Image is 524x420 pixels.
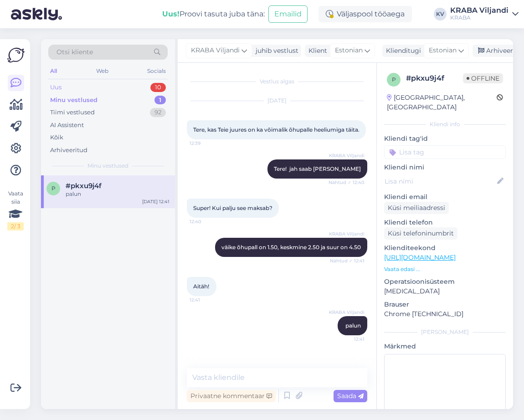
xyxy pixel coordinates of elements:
div: [PERSON_NAME] [384,328,506,336]
span: Nähtud ✓ 12:40 [329,179,365,186]
span: KRABA Viljandi [329,309,365,316]
div: Küsi meiliaadressi [384,202,449,214]
div: Vaata siia [7,190,24,230]
div: Proovi tasuta juba täna: [162,9,265,20]
div: [DATE] [187,97,367,105]
div: [GEOGRAPHIC_DATA], [GEOGRAPHIC_DATA] [387,93,497,112]
div: KRABA Viljandi [450,7,509,14]
input: Lisa nimi [385,176,495,186]
div: Arhiveeritud [50,146,87,155]
p: Operatsioonisüsteem [384,277,506,287]
span: 12:41 [190,297,224,303]
div: Web [94,65,110,77]
div: Minu vestlused [50,96,98,105]
div: palun [66,190,170,198]
input: Lisa tag [384,145,506,159]
span: Minu vestlused [87,162,128,170]
div: Privaatne kommentaar [187,390,276,402]
a: KRABA ViljandiKRABA [450,7,519,21]
span: väike õhupall on 1.50, keskmine 2.50 ja suur on 4.50 [221,244,361,251]
div: [DATE] 12:41 [142,198,170,205]
span: KRABA Viljandi [329,230,365,237]
p: Chrome [TECHNICAL_ID] [384,309,506,319]
div: Kõik [50,133,63,142]
span: 12:40 [190,218,224,225]
span: 12:39 [190,140,224,147]
div: # pkxu9j4f [406,73,463,84]
div: Küsi telefoninumbrit [384,227,457,240]
p: Kliendi tag'id [384,134,506,143]
span: Estonian [429,46,457,56]
span: KRABA Viljandi [191,46,240,56]
div: KRABA [450,14,509,21]
div: 1 [154,96,166,105]
div: Klienditugi [382,46,421,56]
div: Vestlus algas [187,77,367,86]
div: 2 / 3 [7,222,24,230]
span: Otsi kliente [57,47,93,57]
p: Vaata edasi ... [384,265,506,273]
div: KV [434,8,447,20]
div: 92 [150,108,166,117]
p: Kliendi email [384,192,506,202]
span: Tere! jah saab [PERSON_NAME] [274,165,361,172]
p: Klienditeekond [384,243,506,253]
span: Saada [337,392,364,400]
span: Offline [463,73,503,83]
span: Estonian [335,46,363,56]
span: 12:41 [330,336,365,343]
span: p [51,185,56,192]
p: Kliendi telefon [384,218,506,227]
div: Väljaspool tööaega [319,6,412,22]
div: 10 [150,83,166,92]
div: juhib vestlust [252,46,298,56]
span: p [392,76,396,83]
span: KRABA Viljandi [329,152,365,159]
span: Nähtud ✓ 12:41 [330,257,365,264]
p: Kliendi nimi [384,163,506,172]
p: [MEDICAL_DATA] [384,287,506,296]
div: Socials [145,65,168,77]
span: Aitäh! [193,283,209,290]
img: Askly Logo [7,46,25,64]
div: Kliendi info [384,120,506,128]
div: All [48,65,59,77]
div: Klient [305,46,327,56]
p: Märkmed [384,342,506,351]
p: Brauser [384,300,506,309]
button: Emailid [268,5,308,23]
span: Super! Kui palju see maksab? [193,205,272,211]
span: palun [345,322,361,329]
div: Uus [50,83,62,92]
span: Tere, kas Teie juures on ka võimalik õhupalle heeliumiga täita. [193,126,360,133]
span: #pkxu9j4f [66,182,102,190]
div: Tiimi vestlused [50,108,95,117]
div: AI Assistent [50,121,84,130]
a: [URL][DOMAIN_NAME] [384,253,456,261]
b: Uus! [162,10,180,18]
